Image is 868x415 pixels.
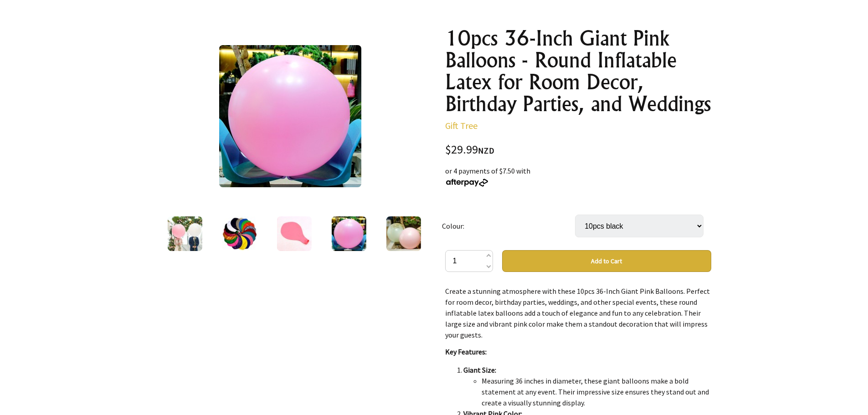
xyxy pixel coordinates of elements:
[445,165,711,187] div: or 4 payments of $7.50 with
[222,216,257,251] img: 10pcs 36-Inch Giant Pink Balloons - Round Inflatable Latex for Room Decor, Birthday Parties, and ...
[277,216,311,251] img: 10pcs 36-Inch Giant Pink Balloons - Round Inflatable Latex for Room Decor, Birthday Parties, and ...
[167,216,202,251] img: 10pcs 36-Inch Giant Pink Balloons - Round Inflatable Latex for Room Decor, Birthday Parties, and ...
[445,347,487,356] strong: Key Features:
[463,365,496,374] strong: Giant Size:
[386,216,421,251] img: 10pcs 36-Inch Giant Pink Balloons - Round Inflatable Latex for Room Decor, Birthday Parties, and ...
[478,145,494,156] span: NZD
[219,45,361,187] img: 10pcs 36-Inch Giant Pink Balloons - Round Inflatable Latex for Room Decor, Birthday Parties, and ...
[502,250,711,272] button: Add to Cart
[445,27,711,115] h1: 10pcs 36-Inch Giant Pink Balloons - Round Inflatable Latex for Room Decor, Birthday Parties, and ...
[442,202,575,250] td: Colour:
[445,120,478,131] a: Gift Tree
[445,179,489,187] img: Afterpay
[482,375,711,408] li: Measuring 36 inches in diameter, these giant balloons make a bold statement at any event. Their i...
[445,286,711,340] p: Create a stunning atmosphere with these 10pcs 36-Inch Giant Pink Balloons. Perfect for room decor...
[331,216,366,251] img: 10pcs 36-Inch Giant Pink Balloons - Round Inflatable Latex for Room Decor, Birthday Parties, and ...
[445,144,711,156] div: $29.99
